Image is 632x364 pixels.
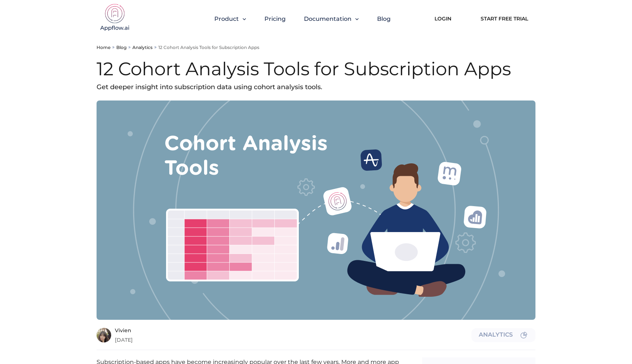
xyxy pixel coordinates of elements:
a: Pricing [264,15,286,22]
a: Blog [377,15,391,22]
h1: 12 Cohort Analysis Tools for Subscription Apps [97,57,535,81]
img: appflow.ai-logo [97,4,133,33]
span: Documentation [304,15,351,22]
button: Product [214,15,246,22]
p: Get deeper insight into subscription data using cohort analysis tools. [97,81,535,93]
a: Login [424,11,462,27]
span: Product [214,15,239,22]
span: [DATE] [115,337,468,342]
button: Documentation [304,15,359,22]
a: Start Free Trial [473,11,535,27]
a: Blog [116,45,127,50]
a: Home [97,45,110,50]
span: Analytics [479,332,513,338]
span: Vivien [115,328,468,333]
a: Analytics [132,45,153,50]
img: vivien.jpg [97,328,111,342]
img: 71804eba-98f1-450d-a2cd-d7f5c488152b.png [97,101,535,320]
p: 12 Cohort Analysis Tools for Subscription Apps [158,45,259,50]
